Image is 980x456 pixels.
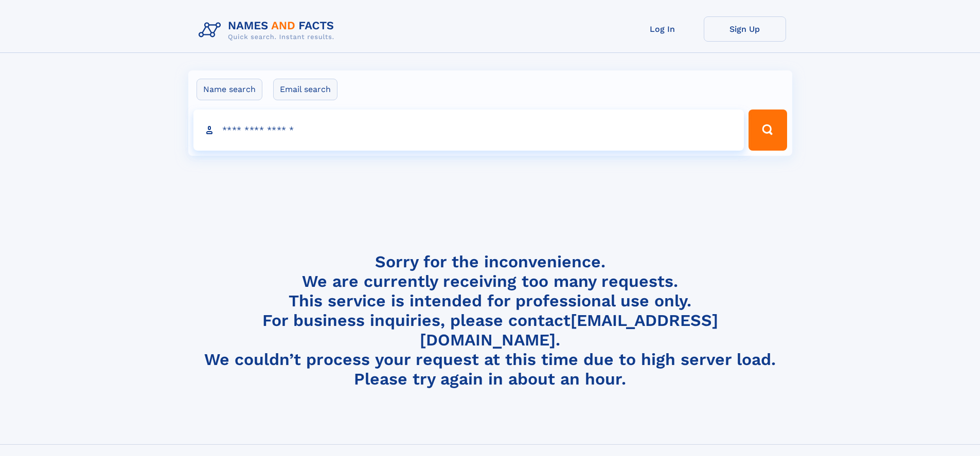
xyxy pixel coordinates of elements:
[621,16,704,42] a: Log In
[420,311,718,350] a: [EMAIL_ADDRESS][DOMAIN_NAME]
[194,252,786,389] h4: Sorry for the inconvenience. We are currently receiving too many requests. This service is intend...
[194,16,343,44] img: Logo Names and Facts
[704,16,786,42] a: Sign Up
[273,79,337,100] label: Email search
[193,110,744,151] input: search input
[197,79,262,100] label: Name search
[749,110,787,151] button: Search Button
